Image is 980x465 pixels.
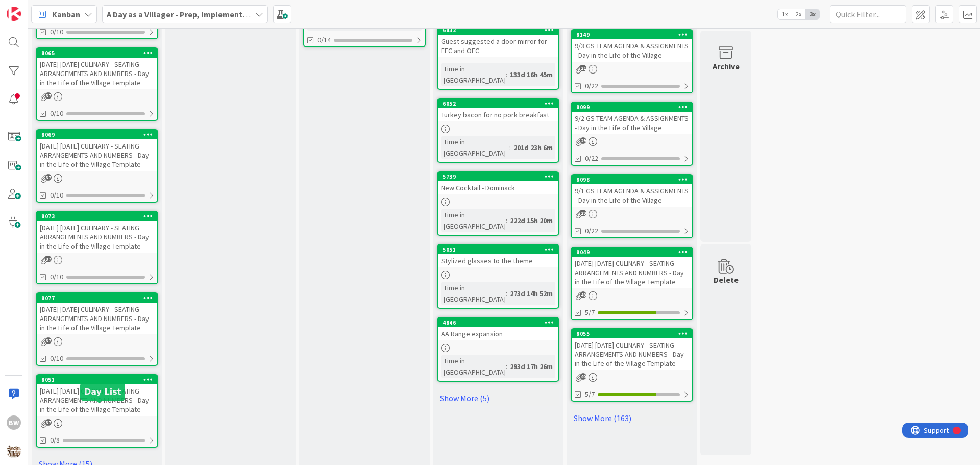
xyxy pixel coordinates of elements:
[437,317,559,382] a: 4846AA Range expansionTime in [GEOGRAPHIC_DATA]:293d 17h 26m
[45,337,52,344] span: 37
[52,8,80,20] span: Kanban
[443,27,558,34] div: 6832
[572,30,692,62] div: 81499/3 GS TEAM AGENDA & ASSIGNMENTS - Day in the Life of the Village
[37,293,157,303] div: 8077
[437,171,559,236] a: 5739New Cocktail - DominackTime in [GEOGRAPHIC_DATA]:222d 15h 20m
[84,387,121,397] h5: Day List
[506,361,507,372] span: :
[41,50,157,57] div: 8065
[437,98,559,163] a: 6052Turkey bacon for no pork breakfastTime in [GEOGRAPHIC_DATA]:201d 23h 6m
[45,256,52,262] span: 37
[571,328,693,402] a: 8055[DATE] [DATE] CULINARY - SEATING ARRANGEMENTS AND NUMBERS - Day in the Life of the Village Te...
[443,319,558,326] div: 4846
[792,9,805,19] span: 2x
[50,190,63,201] span: 0/10
[572,184,692,207] div: 9/1 GS TEAM AGENDA & ASSIGNMENTS - Day in the Life of the Village
[37,58,157,89] div: [DATE] [DATE] CULINARY - SEATING ARRANGEMENTS AND NUMBERS - Day in the Life of the Village Template
[507,288,555,299] div: 273d 14h 52m
[571,102,693,166] a: 80999/2 GS TEAM AGENDA & ASSIGNMENTS - Day in the Life of the Village0/22
[438,318,558,327] div: 4846
[41,295,157,302] div: 8077
[571,174,693,238] a: 80989/1 GS TEAM AGENDA & ASSIGNMENTS - Day in the Life of the Village0/22
[37,130,157,139] div: 8069
[7,415,21,430] div: BW
[37,48,157,89] div: 8065[DATE] [DATE] CULINARY - SEATING ARRANGEMENTS AND NUMBERS - Day in the Life of the Village Te...
[506,288,507,299] span: :
[438,172,558,181] div: 5739
[438,172,558,194] div: 5739New Cocktail - Dominack
[37,130,157,171] div: 8069[DATE] [DATE] CULINARY - SEATING ARRANGEMENTS AND NUMBERS - Day in the Life of the Village Te...
[45,92,52,99] span: 37
[50,353,63,364] span: 0/10
[572,103,692,134] div: 80999/2 GS TEAM AGENDA & ASSIGNMENTS - Day in the Life of the Village
[443,173,558,180] div: 5739
[438,245,558,267] div: 5051Stylized glasses to the theme
[437,25,559,90] a: 6832Guest suggested a door mirror for FFC and OFCTime in [GEOGRAPHIC_DATA]:133d 16h 45m
[438,26,558,57] div: 6832Guest suggested a door mirror for FFC and OFC
[572,248,692,288] div: 8049[DATE] [DATE] CULINARY - SEATING ARRANGEMENTS AND NUMBERS - Day in the Life of the Village Te...
[572,248,692,257] div: 8049
[50,435,60,446] span: 0/8
[441,136,509,159] div: Time in [GEOGRAPHIC_DATA]
[443,246,558,253] div: 5051
[572,175,692,207] div: 80989/1 GS TEAM AGENDA & ASSIGNMENTS - Day in the Life of the Village
[443,100,558,107] div: 6052
[41,213,157,220] div: 8073
[37,293,157,334] div: 8077[DATE] [DATE] CULINARY - SEATING ARRANGEMENTS AND NUMBERS - Day in the Life of the Village Te...
[438,99,558,108] div: 6052
[7,444,21,458] img: avatar
[50,272,63,282] span: 0/10
[580,137,586,144] span: 29
[317,35,331,45] span: 0/14
[507,69,555,80] div: 133d 16h 45m
[572,338,692,370] div: [DATE] [DATE] CULINARY - SEATING ARRANGEMENTS AND NUMBERS - Day in the Life of the Village Template
[713,60,740,72] div: Archive
[107,9,289,19] b: A Day as a Villager - Prep, Implement and Execute
[507,215,555,226] div: 222d 15h 20m
[576,104,692,111] div: 8099
[53,4,56,12] div: 1
[441,63,506,86] div: Time in [GEOGRAPHIC_DATA]
[438,181,558,194] div: New Cocktail - Dominack
[572,103,692,112] div: 8099
[37,303,157,334] div: [DATE] [DATE] CULINARY - SEATING ARRANGEMENTS AND NUMBERS - Day in the Life of the Village Template
[576,176,692,183] div: 8098
[571,29,693,93] a: 81499/3 GS TEAM AGENDA & ASSIGNMENTS - Day in the Life of the Village0/22
[36,211,158,284] a: 8073[DATE] [DATE] CULINARY - SEATING ARRANGEMENTS AND NUMBERS - Day in the Life of the Village Te...
[37,212,157,253] div: 8073[DATE] [DATE] CULINARY - SEATING ARRANGEMENTS AND NUMBERS - Day in the Life of the Village Te...
[585,81,598,91] span: 0/22
[507,361,555,372] div: 293d 17h 26m
[572,112,692,134] div: 9/2 GS TEAM AGENDA & ASSIGNMENTS - Day in the Life of the Village
[506,215,507,226] span: :
[830,5,906,23] input: Quick Filter...
[572,175,692,184] div: 8098
[585,226,598,236] span: 0/22
[509,142,511,153] span: :
[438,318,558,340] div: 4846AA Range expansion
[585,307,595,318] span: 5/7
[580,291,586,298] span: 40
[437,390,559,406] a: Show More (5)
[438,99,558,121] div: 6052Turkey bacon for no pork breakfast
[36,129,158,203] a: 8069[DATE] [DATE] CULINARY - SEATING ARRANGEMENTS AND NUMBERS - Day in the Life of the Village Te...
[45,174,52,181] span: 37
[37,384,157,416] div: [DATE] [DATE] CULINARY - SEATING ARRANGEMENTS AND NUMBERS - Day in the Life of the Village Template
[576,31,692,38] div: 8149
[36,47,158,121] a: 8065[DATE] [DATE] CULINARY - SEATING ARRANGEMENTS AND NUMBERS - Day in the Life of the Village Te...
[45,419,52,426] span: 37
[41,376,157,383] div: 8051
[572,329,692,370] div: 8055[DATE] [DATE] CULINARY - SEATING ARRANGEMENTS AND NUMBERS - Day in the Life of the Village Te...
[572,329,692,338] div: 8055
[576,330,692,337] div: 8055
[572,257,692,288] div: [DATE] [DATE] CULINARY - SEATING ARRANGEMENTS AND NUMBERS - Day in the Life of the Village Template
[805,9,819,19] span: 3x
[438,35,558,57] div: Guest suggested a door mirror for FFC and OFC
[36,374,158,448] a: 8051[DATE] [DATE] CULINARY - SEATING ARRANGEMENTS AND NUMBERS - Day in the Life of the Village Te...
[580,210,586,216] span: 29
[441,355,506,378] div: Time in [GEOGRAPHIC_DATA]
[571,410,693,426] a: Show More (163)
[441,209,506,232] div: Time in [GEOGRAPHIC_DATA]
[778,9,792,19] span: 1x
[438,254,558,267] div: Stylized glasses to the theme
[37,212,157,221] div: 8073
